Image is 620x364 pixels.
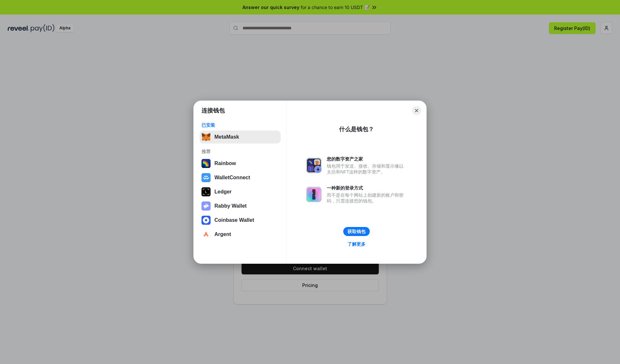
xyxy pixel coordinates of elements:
[201,187,211,196] img: svg+xml,%3Csvg%20xmlns%3D%22http%3A%2F%2Fwww.w3.org%2F2000%2Fsvg%22%20width%3D%2228%22%20height%3...
[214,231,231,237] div: Argent
[201,107,225,114] h1: 连接钱包
[201,149,279,154] div: 推荐
[347,241,366,247] div: 了解更多
[201,202,211,211] img: svg+xml,%3Csvg%20xmlns%3D%22http%3A%2F%2Fwww.w3.org%2F2000%2Fsvg%22%20fill%3D%22none%22%20viewBox...
[201,133,211,142] img: svg+xml,%3Csvg%20fill%3D%22none%22%20height%3D%2233%22%20viewBox%3D%220%200%2035%2033%22%20width%...
[327,192,407,204] div: 而不是在每个网站上创建新的账户和密码，只需连接您的钱包。
[200,157,281,170] button: Rainbow
[214,161,236,166] div: Rainbow
[200,171,281,184] button: WalletConnect
[214,217,254,223] div: Coinbase Wallet
[200,228,281,241] button: Argent
[200,214,281,227] button: Coinbase Wallet
[201,159,211,168] img: svg+xml,%3Csvg%20width%3D%22120%22%20height%3D%22120%22%20viewBox%3D%220%200%20120%20120%22%20fil...
[201,122,279,128] div: 已安装
[200,131,281,143] button: MetaMask
[214,175,250,181] div: WalletConnect
[412,106,421,115] button: Close
[327,163,407,175] div: 钱包用于发送、接收、存储和显示像以太坊和NFT这样的数字资产。
[200,200,281,212] button: Rabby Wallet
[344,240,369,248] a: 了解更多
[200,185,281,198] button: Ledger
[214,189,232,195] div: Ledger
[343,227,370,236] button: 获取钱包
[201,173,211,182] img: svg+xml,%3Csvg%20width%3D%2228%22%20height%3D%2228%22%20viewBox%3D%220%200%2028%2028%22%20fill%3D...
[327,156,407,162] div: 您的数字资产之家
[201,230,211,239] img: svg+xml,%3Csvg%20width%3D%2228%22%20height%3D%2228%22%20viewBox%3D%220%200%2028%2028%22%20fill%3D...
[306,187,322,202] img: svg+xml,%3Csvg%20xmlns%3D%22http%3A%2F%2Fwww.w3.org%2F2000%2Fsvg%22%20fill%3D%22none%22%20viewBox...
[306,158,322,173] img: svg+xml,%3Csvg%20xmlns%3D%22http%3A%2F%2Fwww.w3.org%2F2000%2Fsvg%22%20fill%3D%22none%22%20viewBox...
[214,134,239,140] div: MetaMask
[347,229,366,234] div: 获取钱包
[327,185,407,191] div: 一种新的登录方式
[339,125,374,133] div: 什么是钱包？
[214,203,247,209] div: Rabby Wallet
[201,216,211,225] img: svg+xml,%3Csvg%20width%3D%2228%22%20height%3D%2228%22%20viewBox%3D%220%200%2028%2028%22%20fill%3D...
